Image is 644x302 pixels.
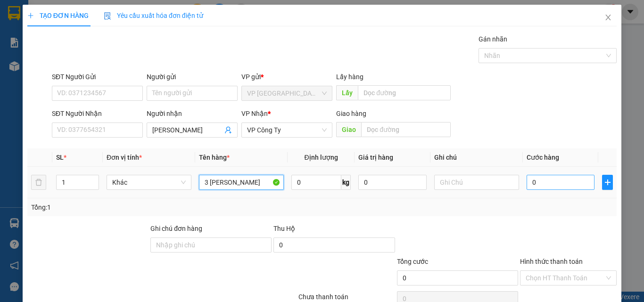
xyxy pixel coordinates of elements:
[273,225,295,232] span: Thu Hộ
[107,154,142,161] span: Đơn vị tính
[304,154,338,161] span: Định lượng
[31,202,249,212] div: Tổng: 1
[358,154,393,161] span: Giá trị hàng
[358,175,426,190] input: 0
[527,154,559,161] span: Cước hàng
[241,110,268,117] span: VP Nhận
[199,175,284,190] input: VD: Bàn, Ghế
[602,175,613,190] button: plus
[358,85,451,100] input: Dọc đường
[604,14,612,21] span: close
[361,122,451,137] input: Dọc đường
[336,85,358,100] span: Lấy
[150,237,272,253] input: Ghi chú đơn hàng
[247,123,327,137] span: VP Công Ty
[56,154,64,161] span: SL
[434,175,519,190] input: Ghi Chú
[247,86,327,100] span: VP Tân Bình
[479,35,507,43] label: Gán nhãn
[603,179,612,186] span: plus
[104,12,111,20] img: icon
[430,148,523,167] th: Ghi chú
[224,126,232,134] span: user-add
[147,108,238,119] div: Người nhận
[112,175,186,189] span: Khác
[199,154,230,161] span: Tên hàng
[27,12,89,19] span: TẠO ĐƠN HÀNG
[52,108,143,119] div: SĐT Người Nhận
[595,5,621,31] button: Close
[336,73,363,81] span: Lấy hàng
[147,72,238,82] div: Người gửi
[341,175,351,190] span: kg
[150,225,202,232] label: Ghi chú đơn hàng
[104,12,203,19] span: Yêu cầu xuất hóa đơn điện tử
[241,72,332,82] div: VP gửi
[27,12,34,19] span: plus
[31,175,46,190] button: delete
[52,72,143,82] div: SĐT Người Gửi
[336,110,366,117] span: Giao hàng
[336,122,361,137] span: Giao
[520,258,583,265] label: Hình thức thanh toán
[397,258,428,265] span: Tổng cước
